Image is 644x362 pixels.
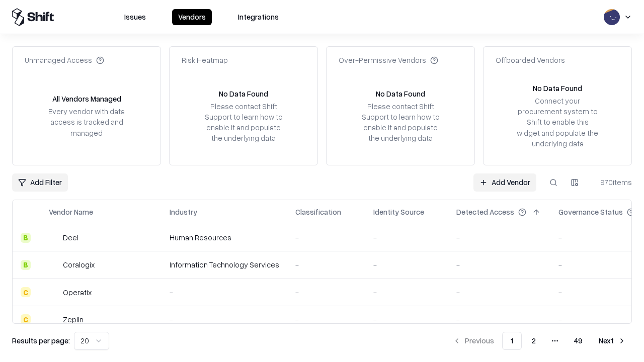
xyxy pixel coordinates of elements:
[25,55,104,65] div: Unmanaged Access
[170,314,279,325] div: -
[118,9,152,25] button: Issues
[63,314,84,325] div: Zeplin
[373,232,440,243] div: -
[21,233,31,243] div: B
[566,332,591,350] button: 49
[456,287,542,298] div: -
[49,260,59,270] img: Coralogix
[295,287,357,298] div: -
[219,88,268,99] div: No Data Found
[373,287,440,298] div: -
[592,177,632,188] div: 970 items
[52,94,121,104] div: All Vendors Managed
[63,259,95,270] div: Coralogix
[456,232,542,243] div: -
[170,232,279,243] div: Human Resources
[12,173,68,192] button: Add Filter
[295,232,357,243] div: -
[339,55,438,65] div: Over-Permissive Vendors
[295,207,341,217] div: Classification
[456,259,542,270] div: -
[182,55,228,65] div: Risk Heatmap
[516,96,599,149] div: Connect your procurement system to Shift to enable this widget and populate the underlying data
[170,259,279,270] div: Information Technology Services
[63,232,78,243] div: Deel
[12,335,70,346] p: Results per page:
[21,260,31,270] div: B
[376,88,425,99] div: No Data Found
[502,332,522,350] button: 1
[232,9,285,25] button: Integrations
[473,173,536,192] a: Add Vendor
[170,207,197,217] div: Industry
[172,9,212,25] button: Vendors
[456,207,514,217] div: Detected Access
[456,314,542,325] div: -
[49,233,59,243] img: Deel
[373,259,440,270] div: -
[49,287,59,297] img: Operatix
[45,106,128,138] div: Every vendor with data access is tracked and managed
[533,83,582,94] div: No Data Found
[447,332,632,350] nav: pagination
[359,101,442,144] div: Please contact Shift Support to learn how to enable it and populate the underlying data
[496,55,565,65] div: Offboarded Vendors
[295,259,357,270] div: -
[170,287,279,298] div: -
[63,287,92,298] div: Operatix
[202,101,285,144] div: Please contact Shift Support to learn how to enable it and populate the underlying data
[21,287,31,297] div: C
[373,207,424,217] div: Identity Source
[295,314,357,325] div: -
[593,332,632,350] button: Next
[49,314,59,324] img: Zeplin
[49,207,93,217] div: Vendor Name
[524,332,544,350] button: 2
[21,314,31,324] div: C
[373,314,440,325] div: -
[558,207,623,217] div: Governance Status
